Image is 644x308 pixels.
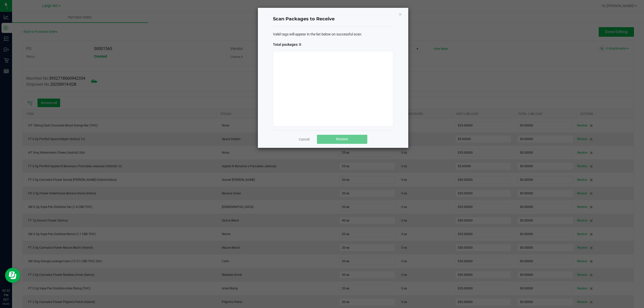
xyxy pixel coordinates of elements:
button: Receive [317,135,367,144]
button: Close [398,11,402,17]
span: Valid tags will appear in the list below on successful scan. [273,32,362,37]
h4: Scan Packages to Receive [273,16,393,22]
iframe: Resource center [5,268,20,283]
span: Total packages: 0 [273,42,333,47]
span: Receive [336,137,348,141]
a: Cancel [299,137,309,142]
